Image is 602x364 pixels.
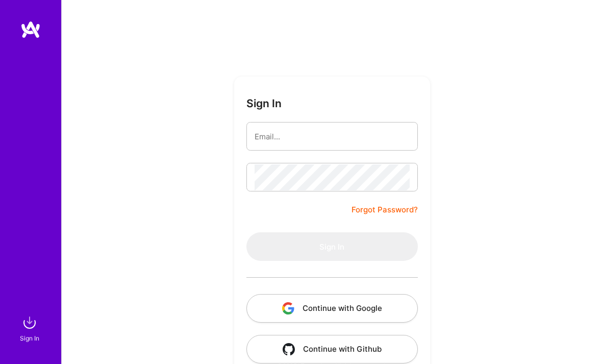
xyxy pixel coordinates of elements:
button: Continue with Github [246,335,418,363]
a: Forgot Password? [352,204,418,216]
img: icon [282,302,294,314]
button: Sign In [246,232,418,261]
a: sign inSign In [21,312,40,344]
div: Sign In [20,333,39,344]
input: Email... [255,124,410,150]
h3: Sign In [246,97,282,110]
button: Continue with Google [246,294,418,323]
img: sign in [19,312,40,333]
img: icon [283,343,295,355]
img: logo [20,20,41,39]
